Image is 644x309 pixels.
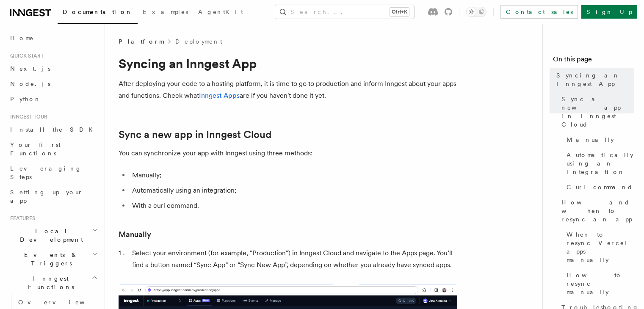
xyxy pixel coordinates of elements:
a: AgentKit [193,3,248,23]
a: Sync a new app in Inngest Cloud [119,129,271,141]
a: Documentation [58,3,138,24]
a: Syncing an Inngest App [553,68,634,91]
span: How and when to resync an app [561,198,634,223]
span: Your first Functions [10,141,61,157]
kbd: Ctrl+K [390,8,409,16]
a: Inngest Apps [199,91,240,99]
li: Manually; [130,169,457,181]
span: Automatically using an integration [567,151,634,176]
a: Leveraging Steps [7,161,100,185]
a: Setting up your app [7,185,100,208]
a: Sync a new app in Inngest Cloud [558,91,634,132]
a: Contact sales [500,5,578,19]
a: Curl command [563,179,634,195]
p: After deploying your code to a hosting platform, it is time to go to production and inform Innges... [119,78,457,102]
a: How to resync manually [563,268,634,300]
span: Overview [18,299,105,306]
a: Manually [119,229,151,240]
a: Install the SDK [7,122,100,137]
span: Local Development [7,227,92,244]
span: Leveraging Steps [10,165,82,180]
a: Home [7,30,100,46]
button: Search...Ctrl+K [275,5,414,19]
a: Manually [563,132,634,147]
span: Platform [119,37,163,46]
span: Examples [143,8,188,15]
button: Toggle dark mode [466,7,486,17]
li: With a curl command. [130,200,457,212]
span: Features [7,215,35,222]
a: Examples [138,3,193,23]
span: Curl command [567,183,633,191]
li: Select your environment (for example, "Production") in Inngest Cloud and navigate to the Apps pag... [130,247,457,271]
a: How and when to resync an app [558,195,634,227]
span: Next.js [10,65,50,72]
button: Local Development [7,223,100,247]
span: When to resync Vercel apps manually [567,230,634,264]
a: Node.js [7,76,100,91]
span: AgentKit [198,8,243,15]
span: How to resync manually [567,271,634,296]
a: When to resync Vercel apps manually [563,227,634,268]
span: Setting up your app [10,189,83,204]
button: Events & Triggers [7,247,100,271]
span: Inngest tour [7,113,47,120]
span: Syncing an Inngest App [556,71,634,88]
a: Python [7,91,100,107]
a: Deployment [175,37,222,46]
span: Sync a new app in Inngest Cloud [561,95,634,129]
a: Automatically using an integration [563,147,634,179]
a: Sign Up [581,5,637,19]
p: You can synchronize your app with Inngest using three methods: [119,147,457,159]
li: Automatically using an integration; [130,185,457,196]
button: Inngest Functions [7,271,100,295]
a: Your first Functions [7,137,100,161]
h1: Syncing an Inngest App [119,56,457,71]
span: Python [10,96,41,102]
span: Quick start [7,52,44,59]
span: Node.js [10,80,50,87]
h4: On this page [553,54,634,68]
span: Home [10,34,34,42]
span: Install the SDK [10,126,98,133]
span: Inngest Functions [7,274,91,291]
span: Manually [567,135,614,144]
a: Next.js [7,61,100,76]
span: Documentation [63,8,133,15]
span: Events & Triggers [7,251,92,268]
